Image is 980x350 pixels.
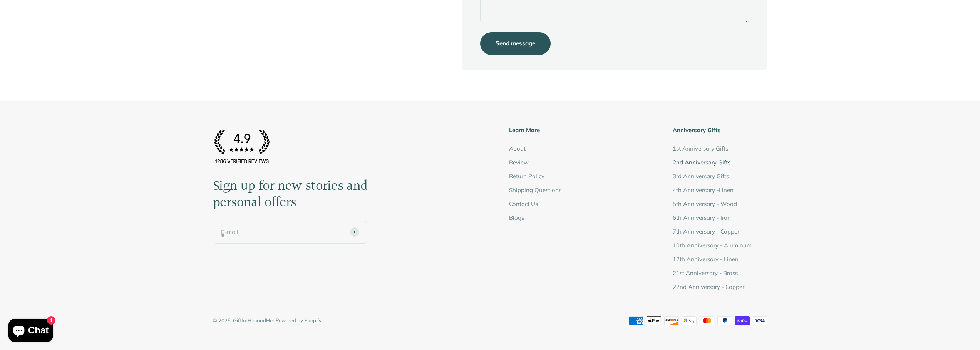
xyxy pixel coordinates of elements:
p: Sign up for new stories and personal offers [213,178,398,211]
a: 1st Anniversary Gifts [673,144,728,153]
a: Blogs [509,213,524,222]
a: Contact Us [509,199,538,209]
a: 5th Anniversary - Wood [673,199,737,209]
a: 7th Anniversary - Copper [673,227,739,236]
p: © 2025, GiftforHimandHer. [213,317,322,325]
p: Anniversary Gifts [673,126,752,135]
a: 2nd Anniversary Gifts [673,158,730,167]
a: 10th Anniversary - Aluminum [673,241,752,250]
a: 6th Anniversary - Iron [673,213,731,222]
a: Shipping Questions [509,186,561,195]
a: 4th Anniversary -Linen [673,186,734,195]
inbox-online-store-chat: Shopify online store chat [6,319,55,344]
a: 21st Anniversary - Brass [673,269,738,278]
div: Send message [496,39,535,48]
a: Powered by Shopify [276,317,322,323]
a: Return Policy [509,172,544,181]
a: Review [509,158,529,167]
a: About [509,144,526,153]
a: 22nd Anniversary - Copper [673,282,744,292]
p: Learn More [509,126,561,135]
a: 12th Anniversary - Linen [673,255,739,264]
a: 3rd Anniversary Gifts [673,172,729,181]
button: Send message [480,32,551,55]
